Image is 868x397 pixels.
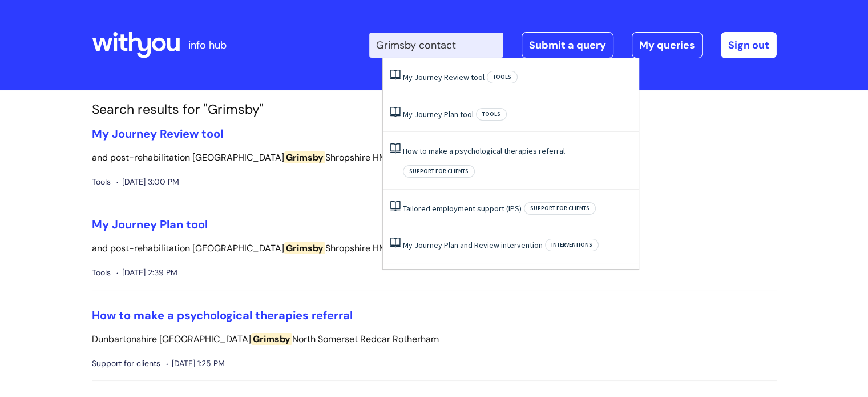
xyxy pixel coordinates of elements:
div: | - [369,32,777,58]
a: How to make a psychological therapies referral [403,146,565,156]
a: Sign out [721,32,777,58]
p: info hub [188,36,227,54]
span: [DATE] 2:39 PM [116,266,177,280]
a: My Journey Plan tool [92,217,208,232]
span: [DATE] 1:25 PM [166,356,225,371]
a: Submit a query [522,32,613,58]
a: My Journey Plan and Review intervention [403,240,543,250]
span: Grimsby [284,151,325,163]
a: How to make a psychological therapies referral [92,308,353,323]
p: Dunbartonshire [GEOGRAPHIC_DATA] North Somerset Redcar Rotherham [92,331,777,348]
input: Search [369,33,503,58]
span: Support for clients [524,202,596,215]
h1: Search results for "Grimsby" [92,102,777,118]
span: Grimsby [251,333,292,345]
a: My Journey Plan tool [403,109,474,119]
span: Tools [487,71,518,83]
span: Support for clients [403,165,475,178]
a: My Journey Review tool [92,126,223,141]
a: My Journey Review tool [403,72,485,82]
span: Grimsby [284,242,325,254]
span: Tools [476,108,507,121]
span: Tools [92,266,111,280]
span: Tools [92,175,111,189]
a: My queries [632,32,703,58]
span: Interventions [545,239,599,251]
span: [DATE] 3:00 PM [116,175,179,189]
a: Tailored employment support (IPS) [403,203,522,214]
p: and post-rehabilitation [GEOGRAPHIC_DATA] Shropshire HMP Lincoln and HMP North [92,150,777,166]
p: and post-rehabilitation [GEOGRAPHIC_DATA] Shropshire HMP Lincoln and HMP North [92,240,777,257]
span: Support for clients [92,356,160,371]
